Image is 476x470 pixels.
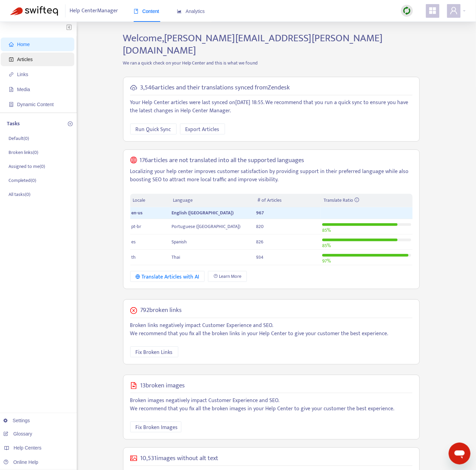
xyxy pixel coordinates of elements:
span: close-circle [130,307,137,314]
p: Localizing your help center improves customer satisfaction by providing support in their preferre... [130,168,413,184]
span: Dynamic Content [17,102,54,107]
span: cloud-sync [130,84,137,91]
h5: 13 broken images [140,382,185,390]
span: plus-circle [68,122,73,126]
span: 85 % [322,242,331,250]
button: Fix Broken Links [130,346,178,357]
span: Welcome, [PERSON_NAME][EMAIL_ADDRESS][PERSON_NAME][DOMAIN_NAME] [123,30,383,59]
p: Broken images negatively impact Customer Experience and SEO. We recommend that you fix all the br... [130,397,413,413]
span: en-us [132,209,143,217]
span: 85 % [322,226,331,234]
span: home [9,42,14,47]
span: th [132,253,136,261]
div: Translate Ratio [324,197,410,204]
button: Fix Broken Images [130,422,181,432]
span: 934 [256,253,264,261]
span: Fix Broken Links [136,348,173,357]
span: area-chart [177,9,182,14]
span: 826 [256,238,264,246]
span: Fix Broken Images [136,423,178,432]
span: 967 [256,209,264,217]
p: Broken links ( 0 ) [9,149,38,156]
span: file-image [9,87,14,92]
span: container [9,102,14,107]
th: Locale [130,194,170,207]
button: Run Quick Sync [130,124,177,134]
span: Links [17,72,28,77]
span: es [132,238,136,246]
button: Translate Articles with AI [130,271,205,282]
span: Help Center Manager [70,4,118,17]
span: Portuguese ([GEOGRAPHIC_DATA]) [172,223,240,230]
span: Home [17,42,30,47]
h5: 3,546 articles and their translations synced from Zendesk [140,84,290,92]
p: Your Help Center articles were last synced on [DATE] 18:55 . We recommend that you run a quick sy... [130,99,413,115]
span: Export Articles [185,125,220,134]
a: Learn More [208,271,247,282]
p: We ran a quick check on your Help Center and this is what we found [118,59,425,67]
th: # of Articles [255,194,321,207]
img: Swifteq [10,6,58,16]
p: Broken links negatively impact Customer Experience and SEO. We recommend that you fix all the bro... [130,322,413,338]
span: link [9,72,14,77]
a: Online Help [3,459,38,465]
span: Analytics [177,9,205,14]
span: appstore [429,6,437,15]
th: Language [170,194,255,207]
span: Content [134,9,159,14]
p: All tasks ( 0 ) [9,191,30,198]
span: account-book [9,57,14,62]
div: Translate Articles with AI [136,273,199,281]
p: Default ( 0 ) [9,135,29,142]
button: Export Articles [180,124,225,134]
img: sync.dc5367851b00ba804db3.png [403,6,411,15]
p: Completed ( 0 ) [9,177,36,184]
span: user [450,6,458,15]
span: Learn More [219,273,241,280]
span: Articles [17,57,33,62]
span: book [134,9,138,14]
span: Thai [172,253,180,261]
span: pt-br [132,223,142,230]
span: file-image [130,382,137,389]
span: Media [17,87,30,92]
h5: 176 articles are not translated into all the supported languages [139,157,304,165]
span: Spanish [172,238,187,246]
a: Settings [3,418,30,423]
span: English ([GEOGRAPHIC_DATA]) [172,209,234,217]
span: 820 [256,223,264,230]
p: Assigned to me ( 0 ) [9,163,45,170]
p: Tasks [7,120,20,128]
a: Glossary [3,431,32,437]
span: Help Centers [14,445,42,451]
span: picture [130,455,137,462]
iframe: Button to launch messaging window [449,443,471,465]
h5: 792 broken links [140,307,182,314]
span: 97 % [322,257,331,265]
h5: 10,531 images without alt text [140,455,219,462]
span: global [130,157,137,165]
span: Run Quick Sync [136,125,171,134]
